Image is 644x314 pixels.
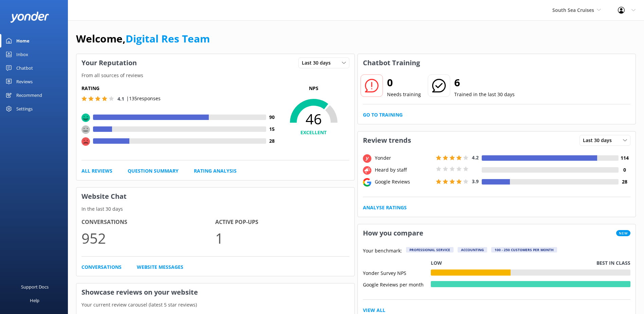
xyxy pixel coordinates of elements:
[387,74,421,91] h2: 0
[194,167,237,175] a: Rating Analysis
[76,188,354,205] h3: Website Chat
[363,204,407,211] a: Analyse Ratings
[76,72,354,79] p: From all sources of reviews
[16,48,28,61] div: Inbox
[215,218,349,227] h4: Active Pop-ups
[81,167,112,175] a: All Reviews
[363,281,431,287] div: Google Reviews per month
[491,247,557,252] div: 100 - 250 customers per month
[16,75,33,88] div: Reviews
[215,227,349,249] p: 1
[302,59,335,67] span: Last 30 days
[458,247,487,252] div: Accounting
[21,280,49,294] div: Support Docs
[126,32,210,46] a: Digital Res Team
[583,137,616,144] span: Last 30 days
[117,95,124,102] span: 4.1
[619,154,630,162] h4: 114
[552,7,594,13] span: South Sea Cruises
[431,259,442,267] p: Low
[266,125,278,133] h4: 15
[278,129,349,136] h4: EXCELLENT
[278,110,349,127] span: 46
[373,178,434,186] div: Google Reviews
[16,61,33,75] div: Chatbot
[373,154,434,162] div: Yonder
[128,167,179,175] a: Question Summary
[363,269,431,276] div: Yonder Survey NPS
[81,227,215,249] p: 952
[10,12,49,23] img: yonder-white-logo.png
[358,224,428,242] h3: How you compare
[387,91,421,98] p: Needs training
[76,54,142,72] h3: Your Reputation
[619,178,630,186] h4: 28
[363,307,385,314] a: View All
[76,31,210,47] h1: Welcome,
[30,294,39,307] div: Help
[619,166,630,174] h4: 0
[76,301,354,309] p: Your current review carousel (latest 5 star reviews)
[596,259,630,267] p: Best in class
[358,132,416,149] h3: Review trends
[81,263,122,271] a: Conversations
[406,247,454,252] div: Professional Service
[373,166,434,174] div: Heard by staff
[76,205,354,213] p: In the last 30 days
[616,230,630,236] span: New
[472,178,479,185] span: 3.9
[454,74,515,91] h2: 6
[81,85,278,92] h5: Rating
[16,88,42,102] div: Recommend
[266,114,278,121] h4: 90
[363,247,402,255] p: Your benchmark:
[266,137,278,145] h4: 28
[472,154,479,161] span: 4.2
[16,102,33,116] div: Settings
[76,283,354,301] h3: Showcase reviews on your website
[454,91,515,98] p: Trained in the last 30 days
[126,95,161,102] p: | 135 responses
[363,111,403,119] a: Go to Training
[278,85,349,92] p: NPS
[137,263,183,271] a: Website Messages
[81,218,215,227] h4: Conversations
[358,54,425,72] h3: Chatbot Training
[16,34,30,48] div: Home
